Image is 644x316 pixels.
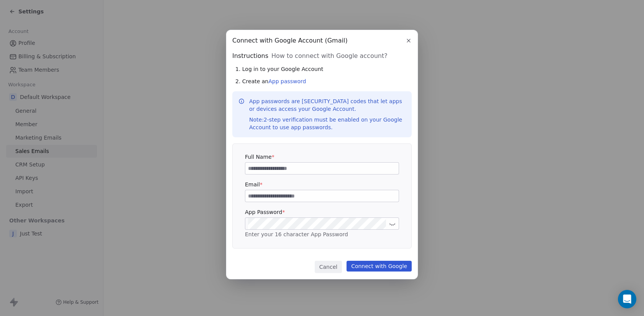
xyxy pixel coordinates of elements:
[249,117,264,123] span: Note:
[245,208,399,216] label: App Password
[347,261,412,272] button: Connect with Google
[271,51,388,61] span: How to connect with Google account?
[245,153,399,161] label: Full Name
[249,97,406,131] p: App passwords are [SECURITY_DATA] codes that let apps or devices access your Google Account.
[315,261,342,273] button: Cancel
[232,51,268,61] span: Instructions
[245,181,399,188] label: Email
[235,65,323,73] span: 1. Log in to your Google Account
[235,77,306,85] span: 2. Create an
[232,36,348,45] span: Connect with Google Account (Gmail)
[249,116,406,131] div: 2-step verification must be enabled on your Google Account to use app passwords.
[245,231,348,237] span: Enter your 16 character App Password
[268,78,306,84] a: App password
